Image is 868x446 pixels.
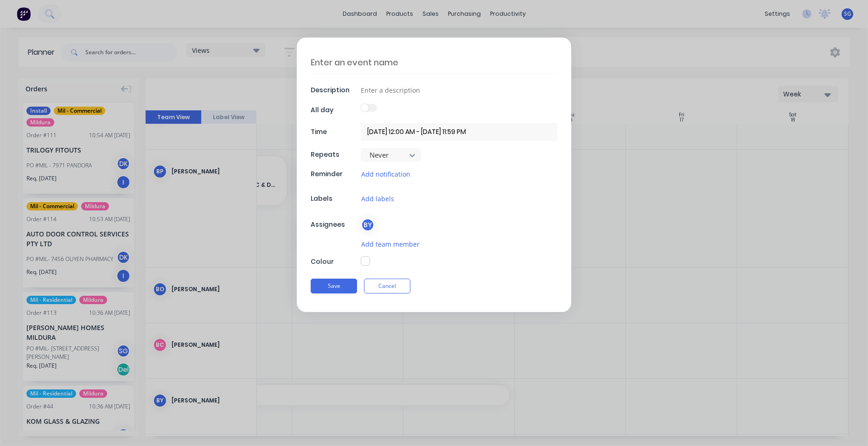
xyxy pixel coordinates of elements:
input: Enter a description [361,83,557,97]
button: Cancel [364,279,410,293]
div: Repeats [311,150,358,159]
div: Colour [311,257,358,267]
div: All day [311,105,358,115]
button: Save [311,279,357,293]
button: Add labels [361,193,395,204]
div: Description [311,85,358,95]
button: Add team member [361,239,420,249]
div: Reminder [311,169,358,179]
div: Assignees [311,220,358,229]
div: BY [361,218,375,232]
button: Add notification [361,169,411,179]
div: Labels [311,194,358,204]
div: Time [311,127,358,137]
